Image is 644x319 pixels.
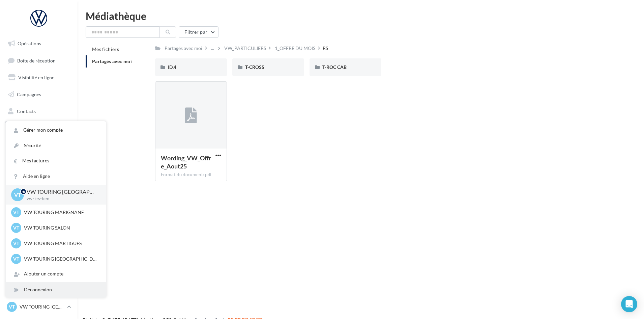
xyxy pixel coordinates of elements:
div: Partagés avec moi [165,45,202,52]
a: Opérations [4,36,74,51]
div: ... [210,44,215,53]
span: Mes fichiers [92,46,119,52]
a: VT VW TOURING [GEOGRAPHIC_DATA] [5,300,72,313]
span: VT [13,209,19,216]
p: VW TOURING MARTIGUES [24,240,98,247]
span: VT [13,240,19,247]
a: Mes factures [6,153,106,168]
div: 1_OFFRE DU MOIS [275,45,315,52]
a: Campagnes DataOnDemand [4,177,74,197]
a: Calendrier [4,138,74,152]
span: Opérations [18,41,41,46]
div: Format du document: pdf [161,172,221,178]
p: VW TOURING [GEOGRAPHIC_DATA] [20,303,64,310]
a: Visibilité en ligne [4,71,74,85]
div: Déconnexion [6,282,106,297]
a: Contacts [4,104,74,118]
p: VW TOURING [GEOGRAPHIC_DATA] [27,188,95,196]
div: RS [323,45,328,52]
span: Contacts [17,108,36,114]
div: Médiathèque [86,11,636,21]
p: vw-les-ben [27,196,95,202]
span: Boîte de réception [17,57,56,63]
span: Visibilité en ligne [18,75,54,80]
a: PLV et print personnalisable [4,155,74,175]
div: Ajouter un compte [6,266,106,282]
span: Wording_VW_Offre_Aout25 [161,154,211,170]
a: Sécurité [6,138,106,153]
span: VT [13,224,19,231]
span: ID.4 [168,64,176,70]
div: Open Intercom Messenger [621,296,637,312]
a: Boîte de réception [4,53,74,68]
p: VW TOURING MARIGNANE [24,209,98,216]
span: VT [9,303,15,310]
button: Filtrer par [179,26,218,38]
span: Campagnes [17,91,41,97]
p: VW TOURING [GEOGRAPHIC_DATA] VALENTINE [24,256,98,262]
p: VW TOURING SALON [24,224,98,231]
a: Médiathèque [4,121,74,135]
a: Aide en ligne [6,169,106,184]
a: Campagnes [4,87,74,102]
span: T-ROC CAB [322,64,347,70]
a: Gérer mon compte [6,123,106,138]
span: Partagés avec moi [92,58,132,64]
div: VW_PARTICULIERS [224,45,266,52]
span: VT [14,191,21,199]
span: VT [13,256,19,262]
span: T-CROSS [245,64,264,70]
